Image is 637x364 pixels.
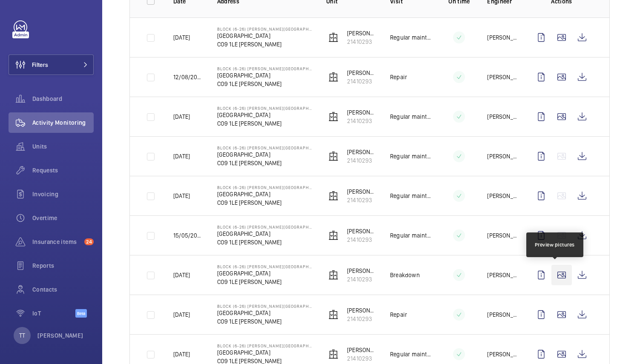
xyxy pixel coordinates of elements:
[173,310,190,319] p: [DATE]
[217,304,313,309] p: Block (6-26) [PERSON_NAME][GEOGRAPHIC_DATA]
[347,108,376,117] p: [PERSON_NAME] House
[37,331,83,340] p: [PERSON_NAME]
[390,192,431,200] p: Regular maintenance
[347,315,376,323] p: 21410293
[347,69,376,77] p: [PERSON_NAME] House
[173,271,190,279] p: [DATE]
[217,348,313,357] p: [GEOGRAPHIC_DATA]
[173,33,190,42] p: [DATE]
[217,198,313,207] p: CO9 1LE [PERSON_NAME]
[487,33,517,42] p: [PERSON_NAME]
[328,191,339,201] img: elevator.svg
[32,190,94,198] span: Invoicing
[217,343,313,348] p: Block (6-26) [PERSON_NAME][GEOGRAPHIC_DATA]
[217,111,313,119] p: [GEOGRAPHIC_DATA]
[173,350,190,358] p: [DATE]
[217,238,313,246] p: CO9 1LE [PERSON_NAME]
[32,95,94,103] span: Dashboard
[217,278,313,286] p: CO9 1LE [PERSON_NAME]
[347,77,376,86] p: 21410293
[328,270,339,280] img: elevator.svg
[217,66,313,71] p: Block (6-26) [PERSON_NAME][GEOGRAPHIC_DATA]
[487,231,517,240] p: [PERSON_NAME]
[32,309,75,318] span: IoT
[32,166,94,175] span: Requests
[217,309,313,317] p: [GEOGRAPHIC_DATA]
[217,145,313,150] p: Block (6-26) [PERSON_NAME][GEOGRAPHIC_DATA]
[9,54,94,75] button: Filters
[347,196,376,204] p: 21410293
[390,231,431,240] p: Regular maintenance
[217,317,313,326] p: CO9 1LE [PERSON_NAME]
[487,73,517,81] p: [PERSON_NAME]
[328,310,339,320] img: elevator.svg
[217,190,313,198] p: [GEOGRAPHIC_DATA]
[217,119,313,128] p: CO9 1LE [PERSON_NAME]
[32,142,94,151] span: Units
[347,37,376,46] p: 21410293
[347,187,376,196] p: [PERSON_NAME] House
[347,156,376,165] p: 21410293
[347,275,376,284] p: 21410293
[390,73,407,81] p: Repair
[328,349,339,359] img: elevator.svg
[32,118,94,127] span: Activity Monitoring
[390,310,407,319] p: Repair
[347,354,376,363] p: 21410293
[347,29,376,37] p: [PERSON_NAME] House
[217,264,313,269] p: Block (6-26) [PERSON_NAME][GEOGRAPHIC_DATA]
[84,238,94,245] span: 24
[487,350,517,358] p: [PERSON_NAME]
[217,71,313,80] p: [GEOGRAPHIC_DATA]
[347,148,376,156] p: [PERSON_NAME] House
[173,112,190,121] p: [DATE]
[217,185,313,190] p: Block (6-26) [PERSON_NAME][GEOGRAPHIC_DATA]
[217,106,313,111] p: Block (6-26) [PERSON_NAME][GEOGRAPHIC_DATA]
[347,306,376,315] p: [PERSON_NAME] House
[487,152,517,161] p: [PERSON_NAME]
[19,331,25,340] p: TT
[32,285,94,294] span: Contacts
[390,271,420,279] p: Breakdown
[487,271,517,279] p: [PERSON_NAME]
[217,40,313,49] p: CO9 1LE [PERSON_NAME]
[347,235,376,244] p: 21410293
[347,117,376,125] p: 21410293
[173,73,204,81] p: 12/08/2025
[217,229,313,238] p: [GEOGRAPHIC_DATA]
[32,238,81,246] span: Insurance items
[328,151,339,161] img: elevator.svg
[390,152,431,161] p: Regular maintenance
[217,32,313,40] p: [GEOGRAPHIC_DATA]
[217,269,313,278] p: [GEOGRAPHIC_DATA]
[487,112,517,121] p: [PERSON_NAME]
[217,224,313,229] p: Block (6-26) [PERSON_NAME][GEOGRAPHIC_DATA]
[217,80,313,88] p: CO9 1LE [PERSON_NAME]
[328,230,339,241] img: elevator.svg
[535,241,575,249] div: Preview pictures
[328,72,339,82] img: elevator.svg
[487,310,517,319] p: [PERSON_NAME]
[32,261,94,270] span: Reports
[217,150,313,159] p: [GEOGRAPHIC_DATA]
[173,152,190,161] p: [DATE]
[347,346,376,354] p: [PERSON_NAME] House
[32,60,48,69] span: Filters
[32,214,94,222] span: Overtime
[217,159,313,167] p: CO9 1LE [PERSON_NAME]
[390,112,431,121] p: Regular maintenance
[328,32,339,43] img: elevator.svg
[173,192,190,200] p: [DATE]
[347,267,376,275] p: [PERSON_NAME] House
[328,112,339,122] img: elevator.svg
[487,192,517,200] p: [PERSON_NAME]
[75,309,87,318] span: Beta
[173,231,204,240] p: 15/05/2025
[347,227,376,235] p: [PERSON_NAME] House
[390,350,431,358] p: Regular maintenance
[217,26,313,32] p: Block (6-26) [PERSON_NAME][GEOGRAPHIC_DATA]
[390,33,431,42] p: Regular maintenance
